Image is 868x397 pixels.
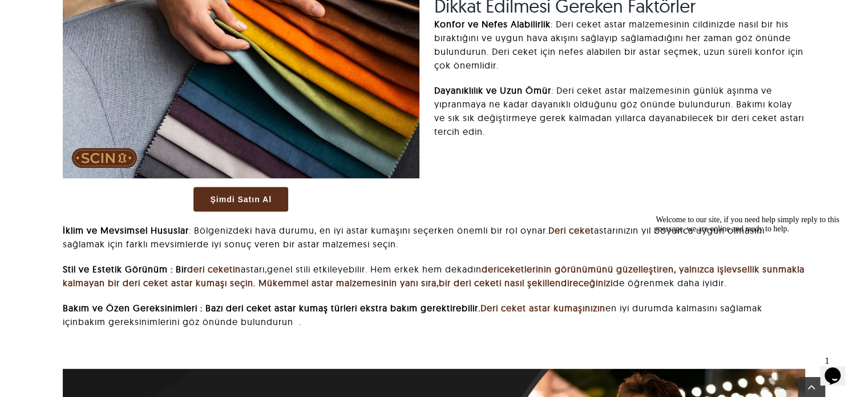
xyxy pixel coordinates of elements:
font: kadın [457,263,482,275]
font: : Deri ceket astar malzemesinin günlük aşınma ve yıpranmaya ne kadar dayanıklı olduğunu göz önünd... [434,85,804,137]
a: Deri ceket astar kumaşınızın [481,302,605,314]
div: Welcome to our site, if you need help simply reply to this message, we are online and ready to help. [5,5,210,23]
font: en iyi durumda kalmasını sağlamak için [63,302,762,327]
font: de öğrenmek daha iyidir [613,277,724,288]
span: Welcome to our site, if you need help simply reply to this message, we are online and ready to help. [5,5,188,22]
font: bakım gereksinimlerini göz önünde bulundurun . [78,316,301,327]
font: : Bölgenizdeki hava durumu, en iyi astar kumaşını seçerken önemli bir rol oynar. [189,224,548,236]
font: astarınızın yıl boyunca uygun olmasını sağlamak için farklı mevsimlerde iyi sonuç veren bir astar... [63,224,765,250]
font: İklim ve Mevsimsel Hususlar [63,224,189,236]
a: ceketlerinin görünümünü güzelleştiren, yalnızca işlevsellik sunmakla kalmayan bir deri ceket asta... [63,263,805,288]
font: astarı, [241,263,267,275]
font: Konfor ve Nefes Alabilirlik [434,18,551,30]
font: Dayanıklılık ve Uzun Ömür [434,85,551,96]
a: Deri ceket [548,224,594,236]
font: Stil ve Estetik Görünüm : Bir [63,263,187,275]
font: : Deri ceket astar malzemesinin cildinizde nasıl bir his bıraktığını ve uygun hava akışını sağlay... [434,18,804,71]
a: deri ceketin [187,263,241,275]
a: En iyi deri ceket astar malzemesi nasıl seçilir [63,368,805,379]
a: bir deri ceketi nasıl şekillendireceğinizi [439,277,613,288]
a: deri [482,263,499,275]
iframe: sohbet aracı [651,211,857,346]
a: Şimdi Satın Al [193,187,288,212]
font: genel stili etkileyebilir. Hem erkek hem de [267,263,457,275]
iframe: sohbet aracı [820,351,857,386]
font: Şimdi Satın Al [210,195,272,204]
font: Bakım ve Özen Gereksinimleri : Bazı deri ceket astar kumaş türleri ekstra bakım gerektirebilir. [63,302,481,314]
